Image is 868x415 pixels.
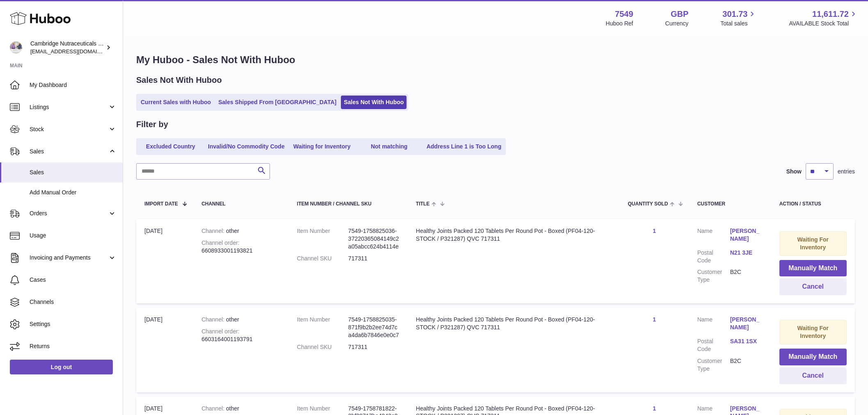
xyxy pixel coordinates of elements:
[730,268,763,284] dd: B2C
[30,125,108,133] span: Stock
[201,328,240,335] strong: Channel order
[789,9,858,27] a: 11,611.72 AVAILABLE Stock Total
[30,169,116,176] span: Sales
[297,316,348,339] dt: Item Number
[416,316,612,331] div: Healthy Joints Packed 120 Tablets Per Round Pot - Boxed (PF04-120-STOCK / P321287) QVC 717311
[297,343,348,351] dt: Channel SKU
[136,75,222,86] h2: Sales Not With Huboo
[297,255,348,262] dt: Channel SKU
[201,239,240,246] strong: Channel order
[30,298,116,306] span: Channels
[138,140,203,153] a: Excluded Country
[341,96,407,109] a: Sales Not With Huboo
[215,96,339,109] a: Sales Shipped From [GEOGRAPHIC_DATA]
[205,140,288,153] a: Invalid/No Commodity Code
[653,405,656,412] a: 1
[628,201,668,207] span: Quantity Sold
[697,268,730,284] dt: Customer Type
[30,232,116,239] span: Usage
[289,140,355,153] a: Waiting for Inventory
[697,337,730,353] dt: Postal Code
[797,325,829,339] strong: Waiting For Inventory
[144,201,178,207] span: Import date
[779,349,847,365] button: Manually Match
[30,342,116,350] span: Returns
[30,148,108,155] span: Sales
[730,357,763,373] dd: B2C
[730,249,763,257] a: N21 3JE
[722,9,747,20] span: 301.73
[606,20,633,27] div: Huboo Ref
[789,20,858,27] span: AVAILABLE Stock Total
[348,316,400,339] dd: 7549-1758825035-871f9b2b2ee74d7ca4da6b7846e0e0c7
[348,343,400,351] dd: 717311
[201,228,226,234] strong: Channel
[356,140,422,153] a: Not matching
[201,405,226,412] strong: Channel
[201,405,281,413] div: other
[416,227,612,243] div: Healthy Joints Packed 120 Tablets Per Round Pot - Boxed (PF04-120-STOCK / P321287) QVC 717311
[30,210,108,217] span: Orders
[697,316,730,333] dt: Name
[416,201,429,207] span: Title
[201,201,281,207] div: Channel
[348,227,400,251] dd: 7549-1758825036-37220365084149c2a05abcc624b4114e
[730,227,763,243] a: [PERSON_NAME]
[30,189,116,196] span: Add Manual Order
[136,308,193,392] td: [DATE]
[136,119,168,130] h2: Filter by
[665,20,689,27] div: Currency
[30,40,104,55] div: Cambridge Nutraceuticals Ltd
[779,367,847,384] button: Cancel
[671,9,688,20] strong: GBP
[779,260,847,277] button: Manually Match
[424,140,505,153] a: Address Line 1 is Too Long
[201,316,281,324] div: other
[30,48,121,55] span: [EMAIL_ADDRESS][DOMAIN_NAME]
[812,9,849,20] span: 11,611.72
[838,168,855,176] span: entries
[730,316,763,331] a: [PERSON_NAME]
[697,201,763,207] div: Customer
[720,20,757,27] span: Total sales
[779,278,847,295] button: Cancel
[10,360,113,374] a: Log out
[30,276,116,284] span: Cases
[730,337,763,345] a: SA31 1SX
[297,227,348,251] dt: Item Number
[653,316,656,323] a: 1
[136,53,855,66] h1: My Huboo - Sales Not With Huboo
[201,239,281,255] div: 6608933001193821
[30,81,116,89] span: My Dashboard
[30,320,116,328] span: Settings
[30,103,108,111] span: Listings
[201,328,281,343] div: 6603164001193791
[201,316,226,323] strong: Channel
[720,9,757,27] a: 301.73 Total sales
[797,236,829,251] strong: Waiting For Inventory
[201,227,281,235] div: other
[697,249,730,265] dt: Postal Code
[786,168,802,176] label: Show
[779,201,847,207] div: Action / Status
[138,96,214,109] a: Current Sales with Huboo
[30,254,108,262] span: Invoicing and Payments
[297,201,400,207] div: Item Number / Channel SKU
[697,357,730,373] dt: Customer Type
[136,219,193,303] td: [DATE]
[348,255,400,262] dd: 717311
[697,227,730,245] dt: Name
[10,41,22,54] img: qvc@camnutra.com
[653,228,656,234] a: 1
[615,9,633,20] strong: 7549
